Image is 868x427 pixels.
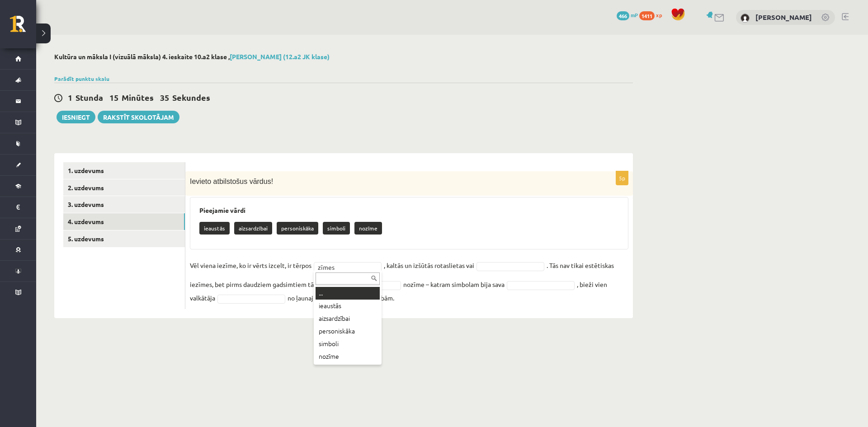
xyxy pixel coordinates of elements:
div: personiskāka [316,325,380,338]
div: nozīme [316,350,380,363]
div: simboli [316,338,380,350]
div: ... [316,287,380,300]
div: aizsardzībai [316,312,380,325]
div: ieaustās [316,300,380,312]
